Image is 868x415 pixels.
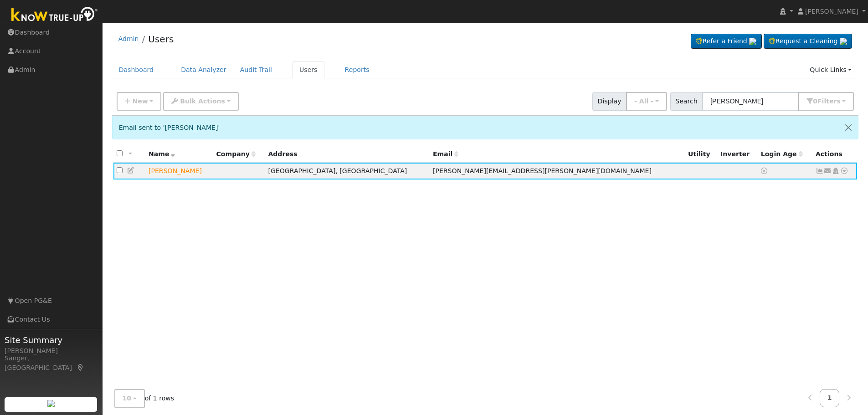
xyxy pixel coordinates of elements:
[816,149,854,159] div: Actions
[840,166,848,176] a: Other actions
[268,149,426,159] div: Address
[265,163,430,179] td: [GEOGRAPHIC_DATA], [GEOGRAPHIC_DATA]
[837,97,840,105] span: s
[5,346,98,356] div: [PERSON_NAME]
[817,97,841,105] span: Filter
[7,5,103,26] img: Know True-Up
[749,38,756,45] img: retrieve
[764,34,852,49] a: Request a Cleaning
[233,61,279,78] a: Audit Trail
[114,389,145,408] button: 10
[112,61,161,78] a: Dashboard
[132,97,148,105] span: New
[832,167,840,174] a: Login As
[761,167,769,174] a: No login access
[816,167,824,174] a: Not connected
[433,150,458,158] span: Email
[433,167,652,174] span: [PERSON_NAME][EMAIL_ADDRESS][PERSON_NAME][DOMAIN_NAME]
[118,35,139,42] a: Admin
[123,395,132,402] span: 10
[798,92,854,111] button: 0Filters
[761,150,803,158] span: Days since last login
[180,97,225,105] span: Bulk Actions
[216,150,255,158] span: Company name
[626,92,667,111] button: - All -
[805,8,858,15] span: [PERSON_NAME]
[119,124,220,131] span: Email sent to '[PERSON_NAME]'
[592,92,627,111] span: Display
[127,167,135,174] a: Edit User
[5,354,98,373] div: Sanger, [GEOGRAPHIC_DATA]
[338,61,376,78] a: Reports
[117,92,162,111] button: New
[670,92,703,111] span: Search
[149,150,175,158] span: Name
[145,163,213,179] td: Lead
[691,34,762,49] a: Refer a Friend
[47,400,55,407] img: retrieve
[174,61,233,78] a: Data Analyzer
[803,61,858,78] a: Quick Links
[840,38,847,45] img: retrieve
[5,334,98,346] span: Site Summary
[820,389,840,407] a: 1
[720,149,755,159] div: Inverter
[163,92,238,111] button: Bulk Actions
[688,149,714,159] div: Utility
[839,116,858,138] button: Close
[702,92,799,111] input: Search
[114,389,175,408] span: of 1 rows
[148,34,174,45] a: Users
[293,61,324,78] a: Users
[824,166,832,176] a: michele.r.simon@gmail.com
[77,364,85,371] a: Map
